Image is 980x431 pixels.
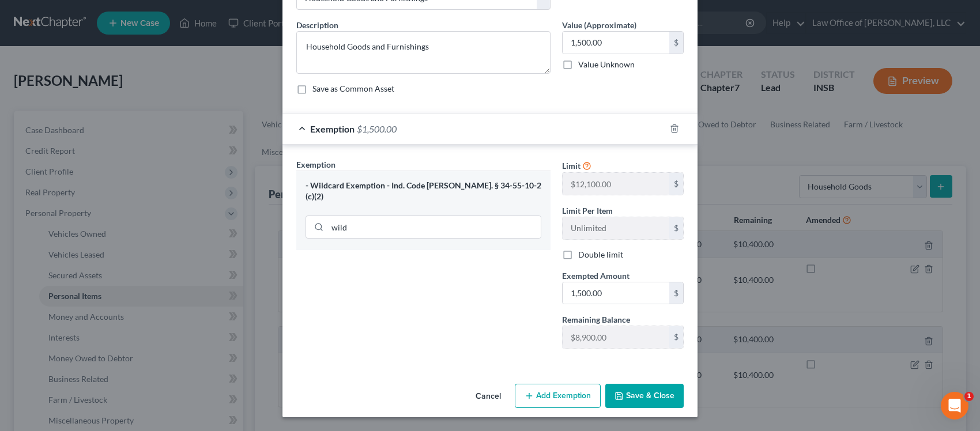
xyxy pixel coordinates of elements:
label: Limit Per Item [562,205,613,217]
span: Exemption [296,160,336,169]
button: Cancel [466,385,510,408]
div: $ [669,282,683,304]
label: Double limit [578,249,623,260]
span: Description [296,20,338,30]
span: Exemption [310,123,355,134]
input: -- [563,173,669,195]
span: 1 [964,392,974,401]
span: Exempted Amount [562,271,630,281]
input: -- [563,217,669,239]
input: 0.00 [563,32,669,54]
span: Limit [562,161,581,171]
div: $ [669,32,683,54]
label: Remaining Balance [562,313,630,326]
span: $1,500.00 [357,123,397,134]
button: Save & Close [605,384,684,408]
input: 0.00 [563,282,669,304]
button: Add Exemption [515,384,601,408]
div: $ [669,326,683,348]
div: $ [669,173,683,195]
input: Search exemption rules... [327,216,541,238]
div: - Wildcard Exemption - Ind. Code [PERSON_NAME]. § 34-55-10-2 (c)(2) [306,180,541,202]
iframe: Intercom live chat [941,392,968,419]
input: -- [563,326,669,348]
div: $ [669,217,683,239]
label: Value (Approximate) [562,19,636,31]
label: Value Unknown [578,59,635,70]
label: Save as Common Asset [312,83,394,94]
